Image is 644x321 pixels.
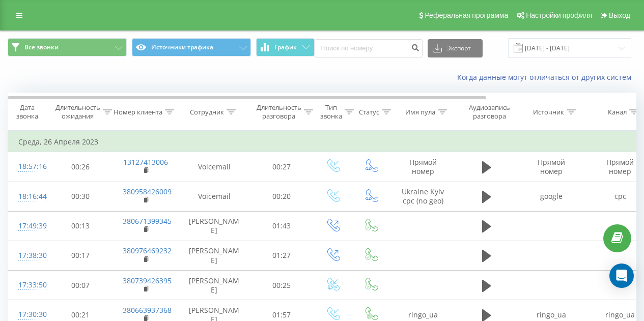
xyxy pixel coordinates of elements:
[179,271,250,300] td: [PERSON_NAME]
[428,39,483,57] button: Экспорт
[250,241,314,270] td: 01:27
[49,182,113,211] td: 00:30
[49,241,113,270] td: 00:17
[123,246,172,255] a: 380976469232
[517,182,586,211] td: google
[274,44,297,51] span: График
[457,72,636,82] a: Когда данные могут отличаться от других систем
[123,276,172,285] a: 380739426395
[123,157,168,167] a: 13127413006
[123,187,172,196] a: 380958426009
[132,38,251,56] button: Источники трафика
[190,108,224,116] div: Сотрудник
[533,108,564,116] div: Источник
[405,108,435,116] div: Имя пула
[390,182,456,211] td: Ukraine Kyiv cpc (no geo)
[114,108,162,116] div: Номер клиента
[390,152,456,182] td: Прямой номер
[123,216,172,226] a: 380671399345
[256,38,315,56] button: График
[18,246,39,266] div: 17:38:30
[18,187,39,207] div: 18:16:44
[123,305,172,315] a: 380663937368
[608,108,627,116] div: Канал
[179,211,250,241] td: [PERSON_NAME]
[609,264,634,288] div: Open Intercom Messenger
[465,103,514,121] div: Аудиозапись разговора
[179,152,250,182] td: Voicemail
[55,103,100,121] div: Длительность ожидания
[18,216,39,236] div: 17:49:39
[609,11,630,19] span: Выход
[18,275,39,295] div: 17:33:50
[517,152,586,182] td: Прямой номер
[8,103,46,121] div: Дата звонка
[315,39,423,57] input: Поиск по номеру
[49,211,113,241] td: 00:13
[320,103,342,121] div: Тип звонка
[179,241,250,270] td: [PERSON_NAME]
[49,152,113,182] td: 00:26
[250,211,314,241] td: 01:43
[24,43,59,51] span: Все звонки
[526,11,592,19] span: Настройки профиля
[49,271,113,300] td: 00:07
[250,271,314,300] td: 00:25
[250,182,314,211] td: 00:20
[179,182,250,211] td: Voicemail
[8,38,127,56] button: Все звонки
[250,152,314,182] td: 00:27
[359,108,379,116] div: Статус
[425,11,508,19] span: Реферальная программа
[257,103,301,121] div: Длительность разговора
[18,157,39,177] div: 18:57:16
